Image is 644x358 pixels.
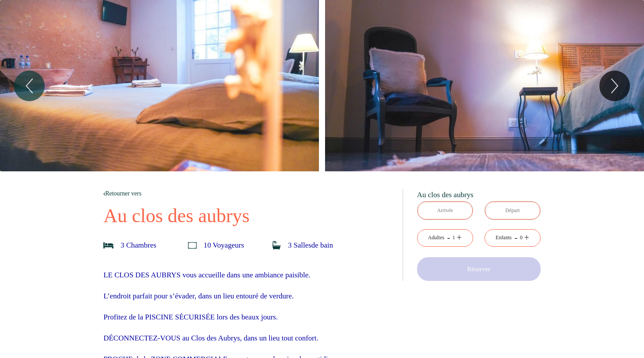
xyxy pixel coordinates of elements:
p: DÉCONNECTEZ-VOUS au Clos des Aubrys, dans un lieu tout confort. [103,332,391,344]
img: guests [188,241,197,250]
div: Adultes [428,234,444,242]
p: 3 Salle de bain [288,239,333,252]
span: s [241,241,244,249]
a: - [447,231,450,245]
input: Départ [485,202,540,220]
a: - [515,231,518,245]
a: + [457,231,462,245]
p: Profitez de la PISCINE SÉCURISÉE lors des beaux jours. [103,311,391,323]
div: 0 [519,234,523,242]
a: Retourner vers [103,189,391,198]
input: Arrivée [418,202,473,220]
button: Next [599,71,630,101]
a: + [524,231,529,245]
div: Enfants [495,234,512,242]
p: Au clos des aubrys [417,189,541,201]
p: Au clos des aubrys [103,205,391,227]
p: Réserver [420,264,538,274]
p: 3 Chambre [120,239,156,252]
p: L’endroit parfait pour s’évader, dans un lieu entouré de verdure. [103,290,391,302]
p: LE CLOS DES AUBRYS vous accueille dans une ambiance paisible. [103,269,391,281]
span: s [308,241,311,249]
button: Réserver [417,257,541,281]
p: 10 Voyageur [204,239,244,252]
div: 1 [452,234,456,242]
button: Previous [14,71,45,101]
span: s [153,241,156,249]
